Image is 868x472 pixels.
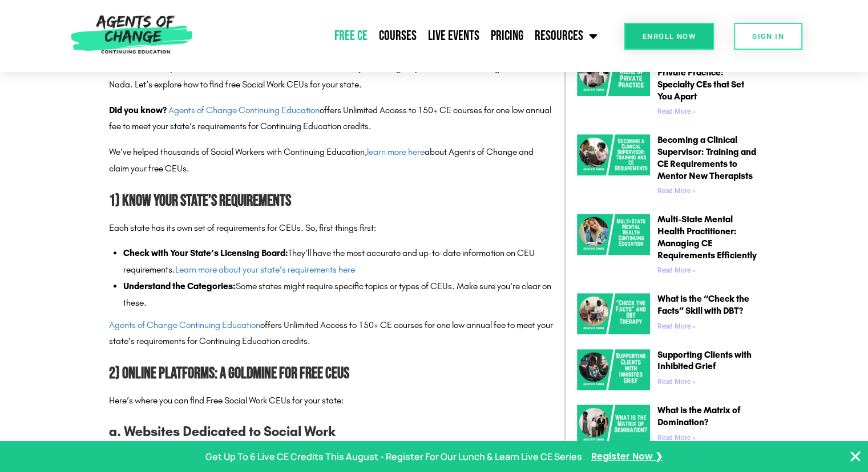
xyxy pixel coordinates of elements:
p: We’ve helped thousands of Social Workers with Continuing Education, about Agents of Change and cl... [109,144,553,177]
a: What is the “Check the Facts” Skill with DBT? [657,293,749,316]
img: “Check the Facts” and DBT [577,293,650,334]
a: Courses [373,22,422,50]
h2: 1) Know Your State’s Requirements [109,189,553,214]
a: Read more about What is the Matrix of Domination? [657,434,696,442]
nav: Menu [198,22,603,50]
a: Building a Niche in Private Practice: Specialty CEs that Set You Apart [657,55,744,101]
a: Becoming a Clinical Supervisor Training and CE Requirements (1) [577,134,650,199]
li: Some states might require specific topics or types of CEUs. Make sure you’re clear on these. [123,278,553,311]
strong: Check with Your State’s Licensing Board: [123,247,288,258]
a: Register Now ❯ [591,449,663,465]
a: Learn more about your state’s requirements here [175,264,355,275]
a: Resources [529,22,603,50]
img: Building a Niche in Private Practice Specialty CEs that Set You Apart [577,55,650,96]
p: Get Up To 6 Live CE Credits This August - Register For Our Lunch & Learn Live CE Series [205,449,582,465]
p: offers Unlimited Access to 150+ CE courses for one low annual fee to meet your state’s requiremen... [109,102,553,135]
strong: Did you know? [109,105,167,115]
h2: 2) Online Platforms: A Goldmine for Free CEUs [109,361,553,387]
a: Read more about Supporting Clients with Inhibited Grief [657,378,696,386]
a: Becoming a Clinical Supervisor: Training and CE Requirements to Mentor New Therapists [657,134,756,181]
a: Read more about Becoming a Clinical Supervisor: Training and CE Requirements to Mentor New Therap... [657,187,696,195]
a: learn more here [367,146,425,157]
a: Supporting Clients with Inhibited Grief [657,349,752,372]
li: They’ll have the most accurate and up-to-date information on CEU requirements. [123,245,553,278]
a: Pricing [485,22,529,50]
p: But what if I told you there’s a treasure trove of free CEUs out there, just waiting for you? You... [109,60,553,93]
img: What Is the Matrix of Domination [577,405,650,446]
a: Free CE [329,22,373,50]
img: Becoming a Clinical Supervisor Training and CE Requirements (1) [577,134,650,175]
p: Here’s where you can find Free Social Work CEUs for your state: [109,393,553,409]
a: Enroll Now [624,23,714,50]
button: Close Banner [849,450,862,463]
img: Multi-State Mental Health Continuing Education [577,214,650,255]
a: Live Events [422,22,485,50]
a: Multi-State Mental Health Practitioner: Managing CE Requirements Efficiently [657,214,757,260]
a: Building a Niche in Private Practice Specialty CEs that Set You Apart [577,55,650,120]
a: Read more about What is the “Check the Facts” Skill with DBT? [657,322,696,330]
p: offers Unlimited Access to 150+ CE courses for one low annual fee to meet your state’s requiremen... [109,317,553,350]
a: Agents of Change Continuing Education [109,319,260,330]
a: What is the Matrix of Domination? [657,405,740,427]
a: SIGN IN [734,23,802,50]
p: Each state has its own set of requirements for CEUs. So, first things first: [109,220,553,237]
span: SIGN IN [752,33,784,40]
a: Agents of Change Continuing Education [168,105,320,115]
span: Enroll Now [643,33,696,40]
strong: Understand the Categories: [123,281,236,291]
h3: a. Websites Dedicated to Social Work [109,421,553,442]
a: Multi-State Mental Health Continuing Education [577,214,650,279]
a: Read more about Multi-State Mental Health Practitioner: Managing CE Requirements Efficiently [657,266,696,274]
a: Read more about Building a Niche in Private Practice: Specialty CEs that Set You Apart [657,107,696,115]
img: Supporting Clients with Inhibited Grief [577,349,650,390]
